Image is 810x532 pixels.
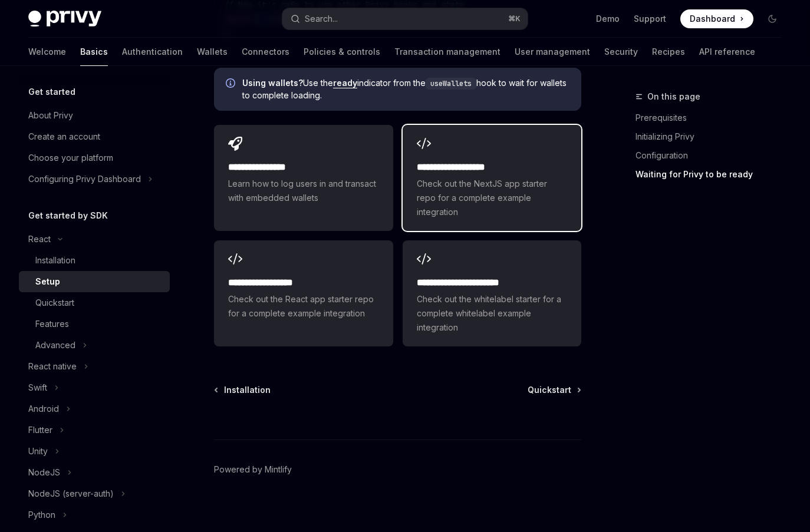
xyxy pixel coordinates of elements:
span: Use the indicator from the hook to wait for wallets to complete loading. [242,77,569,101]
a: **** **** **** **** ***Check out the whitelabel starter for a complete whitelabel example integra... [403,240,581,346]
h5: Get started [28,85,75,99]
button: NodeJS (server-auth) [19,483,170,504]
a: Demo [596,13,620,25]
button: Unity [19,441,170,462]
a: **** **** **** ***Check out the React app starter repo for a complete example integration [214,240,393,346]
a: Powered by Mintlify [214,464,292,475]
span: Check out the React app starter repo for a complete example integration [228,292,378,320]
button: React native [19,356,170,377]
span: On this page [647,90,700,104]
div: Android [28,402,59,416]
button: Toggle dark mode [763,9,782,28]
div: React native [28,359,77,374]
a: **** **** **** *Learn how to log users in and transact with embedded wallets [214,125,393,231]
div: NodeJS (server-auth) [28,487,114,501]
a: Dashboard [680,9,753,28]
a: Quickstart [528,384,580,396]
a: Create an account [19,126,170,147]
a: Setup [19,271,170,292]
a: Support [634,13,666,25]
div: Setup [35,275,60,289]
span: Quickstart [528,384,571,396]
a: ready [333,78,357,88]
button: React [19,229,170,250]
a: Features [19,313,170,335]
a: **** **** **** ****Check out the NextJS app starter repo for a complete example integration [403,125,581,231]
div: Quickstart [35,296,74,310]
a: Recipes [652,38,685,66]
div: Configuring Privy Dashboard [28,172,141,186]
a: Waiting for Privy to be ready [636,165,791,184]
button: Python [19,504,170,526]
button: Flutter [19,419,170,441]
a: Prerequisites [636,108,791,127]
a: User management [515,38,590,66]
div: About Privy [28,108,73,123]
button: Search...⌘K [282,8,527,29]
a: Transaction management [394,38,501,66]
div: Search... [305,12,338,26]
a: Wallets [197,38,228,66]
svg: Info [226,78,238,90]
span: Installation [224,384,271,396]
button: NodeJS [19,462,170,483]
a: Quickstart [19,292,170,313]
button: Swift [19,377,170,398]
a: Policies & controls [304,38,380,66]
button: Configuring Privy Dashboard [19,168,170,190]
span: Check out the NextJS app starter repo for a complete example integration [417,177,567,219]
div: Choose your platform [28,151,113,165]
h5: Get started by SDK [28,209,108,223]
a: Initializing Privy [636,127,791,146]
span: Check out the whitelabel starter for a complete whitelabel example integration [417,292,567,335]
code: useWallets [426,78,476,90]
a: Connectors [242,38,289,66]
a: Welcome [28,38,66,66]
div: Python [28,508,55,522]
a: Configuration [636,146,791,165]
div: Features [35,317,69,331]
div: Installation [35,253,75,267]
a: About Privy [19,105,170,126]
a: Security [604,38,638,66]
span: Learn how to log users in and transact with embedded wallets [228,177,378,205]
a: Authentication [122,38,183,66]
span: Dashboard [690,13,735,25]
a: API reference [699,38,755,66]
button: Android [19,398,170,419]
a: Installation [215,384,271,396]
a: Choose your platform [19,147,170,168]
span: ⌘ K [508,14,521,24]
a: Basics [80,38,108,66]
div: Unity [28,444,48,458]
div: Create an account [28,130,100,144]
div: Flutter [28,423,52,437]
a: Installation [19,250,170,271]
div: React [28,232,51,246]
div: Advanced [35,338,75,352]
button: Advanced [19,335,170,356]
div: NodeJS [28,465,60,480]
strong: Using wallets? [242,78,303,88]
div: Swift [28,381,47,395]
img: dark logo [28,11,101,27]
